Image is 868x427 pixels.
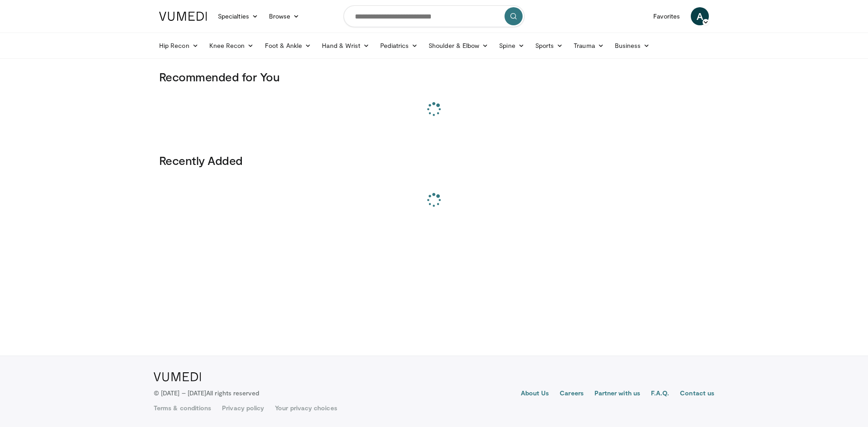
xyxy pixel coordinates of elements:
a: Partner with us [594,389,640,399]
a: A [691,7,709,25]
a: Specialties [212,7,264,25]
img: VuMedi Logo [154,372,201,381]
p: © [DATE] – [DATE] [154,389,259,398]
a: Terms & conditions [154,404,211,413]
img: VuMedi Logo [159,12,207,21]
a: F.A.Q. [651,389,669,399]
h3: Recommended for You [159,70,709,84]
a: Hand & Wrist [316,37,375,55]
a: Contact us [680,389,714,399]
input: Search topics, interventions [344,5,524,27]
a: Careers [560,389,584,399]
h3: Recently Added [159,153,709,168]
a: Foot & Ankle [259,37,317,55]
a: Hip Recon [154,37,204,55]
a: Sports [530,37,569,55]
a: Trauma [568,37,609,55]
a: Privacy policy [222,404,264,413]
a: Pediatrics [375,37,423,55]
a: Shoulder & Elbow [423,37,494,55]
a: About Us [521,389,549,399]
a: Spine [494,37,529,55]
span: All rights reserved [206,389,259,397]
a: Browse [264,7,305,25]
a: Favorites [648,7,685,25]
a: Your privacy choices [275,404,337,413]
a: Business [609,37,656,55]
a: Knee Recon [204,37,259,55]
